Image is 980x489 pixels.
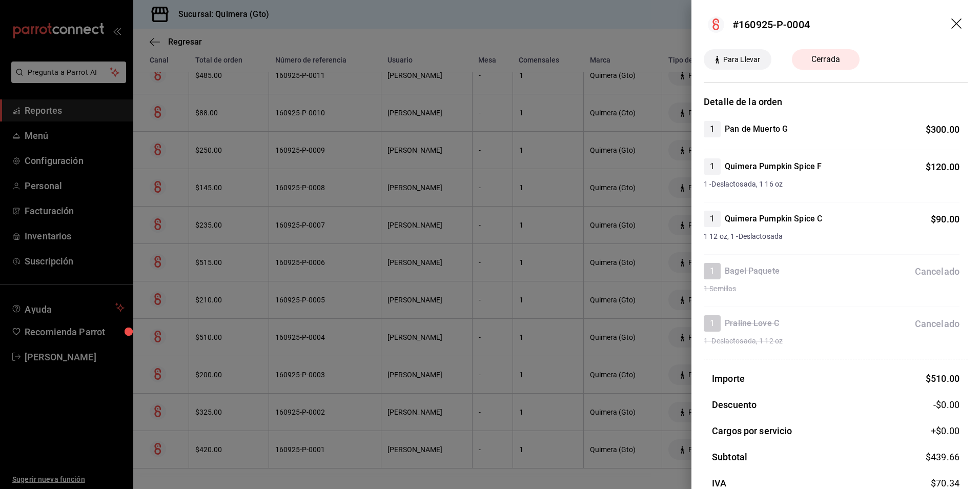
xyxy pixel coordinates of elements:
[704,213,721,225] span: 1
[931,424,959,438] span: +$ 0.00
[712,398,757,412] h3: Descuento
[704,283,959,294] span: 1 Semillas
[931,214,959,225] span: $ 90.00
[926,373,959,384] span: $ 510.00
[704,95,968,109] h3: Detalle de la orden
[926,161,959,172] span: $ 120.00
[725,265,780,277] h4: Bagel Paquete
[725,123,788,135] h4: Pan de Muerto G
[725,317,779,330] h4: Praline Love C
[712,372,745,385] h3: Importe
[951,18,964,31] button: drag
[805,53,846,66] span: Cerrada
[926,124,959,135] span: $ 300.00
[704,265,721,277] span: 1
[704,336,959,347] span: 1 -Deslactosada, 1 12 oz
[725,213,822,225] h4: Quimera Pumpkin Spice C
[732,17,810,32] div: #160925-P-0004
[704,160,721,173] span: 1
[704,123,721,135] span: 1
[931,478,959,488] span: $ 70.34
[704,179,959,190] span: 1 -Deslactosada, 1 16 oz
[915,264,959,278] div: Cancelado
[712,450,747,464] h3: Subtotal
[926,452,959,462] span: $ 439.66
[704,231,959,242] span: 1 12 oz, 1 -Deslactosada
[719,54,764,65] span: Para Llevar
[933,398,959,412] span: -$0.00
[712,424,792,438] h3: Cargos por servicio
[915,317,959,331] div: Cancelado
[725,160,822,173] h4: Quimera Pumpkin Spice F
[704,317,721,330] span: 1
